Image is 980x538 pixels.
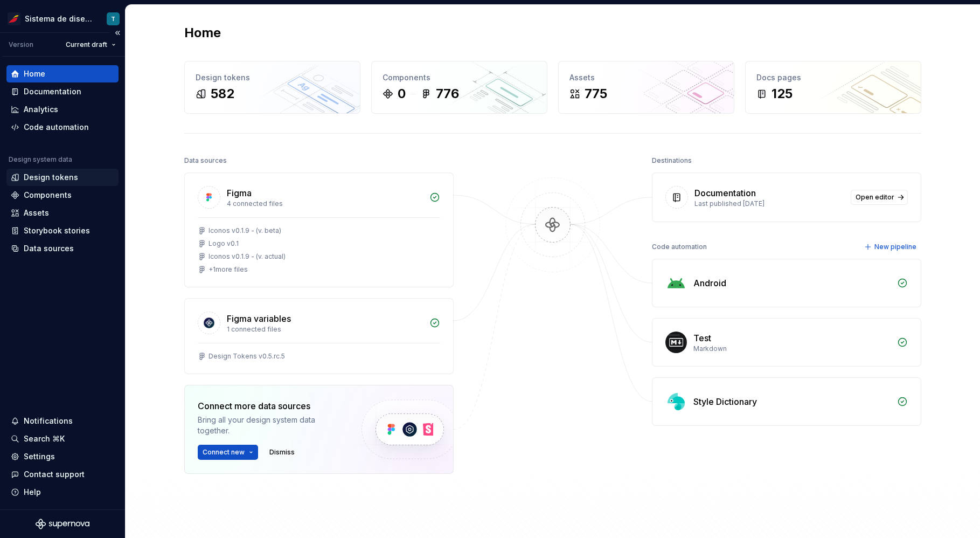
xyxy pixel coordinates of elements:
[2,7,123,30] button: Sistema de diseño IberiaT
[383,72,536,83] div: Components
[6,484,119,501] button: Help
[208,239,239,248] div: Logo v0.1
[6,448,119,465] a: Settings
[184,24,221,42] h2: Home
[652,153,692,168] div: Destinations
[861,239,921,254] button: New pipeline
[24,208,49,218] div: Assets
[569,72,723,83] div: Assets
[211,85,234,102] div: 582
[6,430,119,447] button: Search ⌘K
[198,399,343,412] div: Connect more data sources
[227,187,252,199] div: Figma
[24,451,55,462] div: Settings
[371,61,547,114] a: Components0776
[6,65,119,82] a: Home
[269,448,295,457] span: Dismiss
[24,469,85,480] div: Contact support
[6,412,119,430] button: Notifications
[24,122,89,133] div: Code automation
[184,61,360,114] a: Design tokens582
[196,72,349,83] div: Design tokens
[111,15,115,23] div: T
[66,40,107,49] span: Current draft
[6,240,119,257] a: Data sources
[6,101,119,118] a: Analytics
[693,277,726,289] div: Android
[24,104,58,115] div: Analytics
[745,61,921,114] a: Docs pages125
[851,190,908,205] a: Open editor
[756,72,910,83] div: Docs pages
[9,40,33,49] div: Version
[6,119,119,136] a: Code automation
[227,325,423,334] div: 1 connected files
[61,37,121,52] button: Current draft
[694,187,756,199] div: Documentation
[24,433,65,444] div: Search ⌘K
[694,199,844,208] div: Last published [DATE]
[6,169,119,186] a: Design tokens
[184,173,454,287] a: Figma4 connected filesIconos v0.1.9 - (v. beta)Logo v0.1Iconos v0.1.9 - (v. actual)+1more files
[24,172,78,183] div: Design tokens
[558,61,734,114] a: Assets775
[24,225,90,236] div: Storybook stories
[24,68,45,79] div: Home
[184,298,454,374] a: Figma variables1 connected filesDesign Tokens v0.5.rc.5
[6,204,119,222] a: Assets
[693,344,891,353] div: Markdown
[198,445,258,460] button: Connect new
[6,187,119,204] a: Components
[585,85,607,102] div: 775
[227,199,423,208] div: 4 connected files
[9,155,72,164] div: Design system data
[24,190,72,201] div: Components
[203,448,245,457] span: Connect new
[184,153,227,168] div: Data sources
[24,416,73,426] div: Notifications
[36,519,89,529] svg: Supernova Logo
[24,487,41,498] div: Help
[110,25,125,40] button: Collapse sidebar
[8,12,20,25] img: 55604660-494d-44a9-beb2-692398e9940a.png
[693,395,757,408] div: Style Dictionary
[6,222,119,239] a: Storybook stories
[208,226,281,235] div: Iconos v0.1.9 - (v. beta)
[24,86,81,97] div: Documentation
[198,415,343,436] div: Bring all your design system data together.
[874,243,916,251] span: New pipeline
[227,312,291,325] div: Figma variables
[265,445,300,460] button: Dismiss
[208,265,248,274] div: + 1 more files
[398,85,406,102] div: 0
[24,243,74,254] div: Data sources
[208,252,286,261] div: Iconos v0.1.9 - (v. actual)
[652,239,707,254] div: Code automation
[693,332,711,344] div: Test
[6,466,119,483] button: Contact support
[6,83,119,100] a: Documentation
[772,85,793,102] div: 125
[25,13,94,24] div: Sistema de diseño Iberia
[856,193,894,202] span: Open editor
[208,352,285,361] div: Design Tokens v0.5.rc.5
[436,85,459,102] div: 776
